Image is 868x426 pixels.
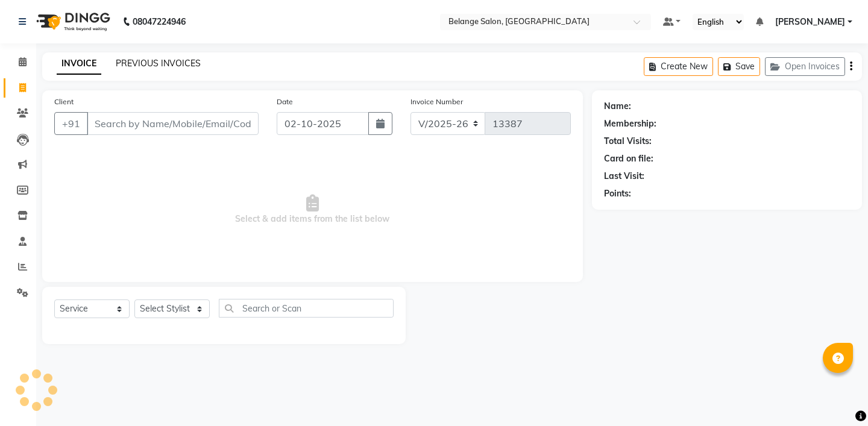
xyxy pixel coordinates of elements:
[87,112,259,135] input: Search by Name/Mobile/Email/Code
[604,117,656,130] div: Membership:
[57,53,101,75] a: INVOICE
[54,112,88,135] button: +91
[31,5,113,39] img: logo
[604,152,653,165] div: Card on file:
[604,135,652,148] div: Total Visits:
[604,100,631,113] div: Name:
[644,57,713,76] button: Create New
[604,187,631,200] div: Points:
[718,57,760,76] button: Save
[54,149,571,270] span: Select & add items from the list below
[604,170,644,183] div: Last Visit:
[410,96,463,107] label: Invoice Number
[54,96,74,107] label: Client
[116,58,201,69] a: PREVIOUS INVOICES
[219,299,394,318] input: Search or Scan
[765,57,845,76] button: Open Invoices
[277,96,293,107] label: Date
[775,16,845,28] span: [PERSON_NAME]
[133,5,186,39] b: 08047224946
